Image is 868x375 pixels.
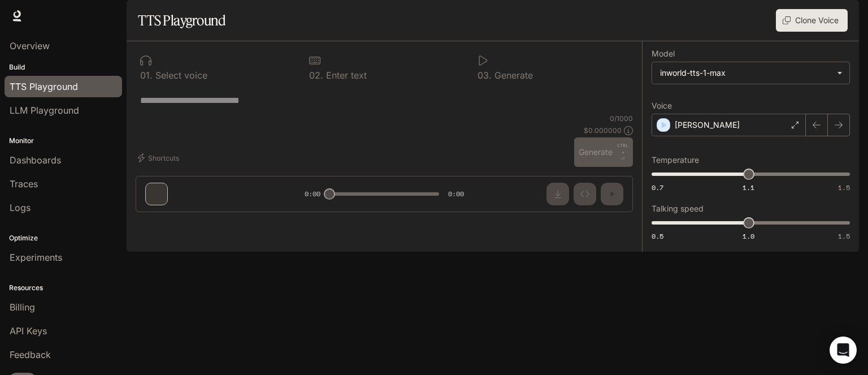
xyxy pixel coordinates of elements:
[838,231,850,241] span: 1.5
[140,71,153,80] p: 0 1 .
[830,337,857,364] div: Open Intercom Messenger
[838,183,850,192] span: 1.5
[652,102,672,110] p: Voice
[652,183,663,192] span: 0.7
[675,119,740,131] p: [PERSON_NAME]
[610,114,633,123] p: 0 / 1000
[309,71,323,80] p: 0 2 .
[652,231,663,241] span: 0.5
[323,71,367,80] p: Enter text
[652,205,704,213] p: Talking speed
[652,50,675,58] p: Model
[660,67,831,79] div: inworld-tts-1-max
[478,71,492,80] p: 0 3 .
[743,231,754,241] span: 1.0
[584,126,622,135] p: $ 0.000000
[776,9,848,32] button: Clone Voice
[136,149,184,167] button: Shortcuts
[652,156,699,164] p: Temperature
[138,9,225,32] h1: TTS Playground
[492,71,533,80] p: Generate
[743,183,754,192] span: 1.1
[153,71,207,80] p: Select voice
[652,62,849,84] div: inworld-tts-1-max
